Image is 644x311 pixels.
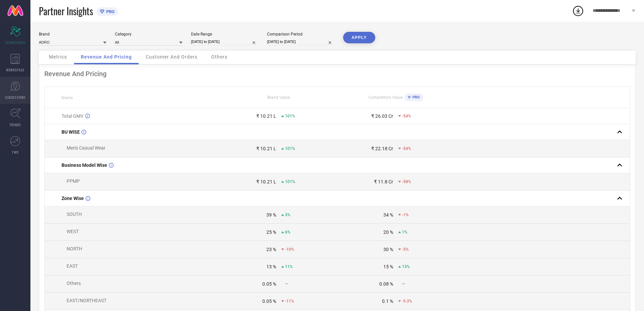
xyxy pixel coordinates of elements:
[383,229,393,235] div: 20 %
[62,129,80,135] span: BU WISE
[402,264,410,269] span: 13%
[285,230,290,235] span: 6%
[402,282,405,286] span: —
[191,38,259,45] input: Select date range
[115,32,183,37] div: Category
[256,146,276,151] div: ₹ 10.21 L
[5,40,25,45] span: SCORECARDS
[62,113,84,119] span: Total GMV
[39,4,93,18] span: Partner Insights
[67,281,81,286] span: Others
[6,67,25,72] span: WORKSPACE
[368,95,403,100] span: Competitors Value
[572,5,584,17] div: Open download list
[285,247,294,252] span: -10%
[285,179,295,184] span: 101%
[81,54,132,60] span: Revenue And Pricing
[382,298,393,304] div: 0.1 %
[104,9,115,14] span: PRO
[146,54,197,60] span: Customer And Orders
[67,298,106,303] span: EAST/NORTHEAST
[266,247,276,252] div: 23 %
[371,146,393,151] div: ₹ 22.18 Cr
[44,70,630,78] div: Revenue And Pricing
[343,32,375,43] button: APPLY
[285,114,295,118] span: 101%
[402,179,411,184] span: -58%
[211,54,228,60] span: Others
[402,230,407,235] span: 1%
[402,146,411,151] span: -54%
[62,196,84,201] span: Zone Wise
[285,213,290,217] span: 3%
[5,95,26,100] span: SUGGESTIONS
[267,95,290,100] span: Brand Value
[12,150,19,155] span: FWD
[267,32,335,37] div: Comparison Period
[62,162,107,168] span: Business Model Wise
[411,95,420,99] span: PRO
[67,246,82,251] span: NORTH
[67,145,105,151] span: Men's Casual Wear
[262,298,276,304] div: 0.05 %
[256,113,276,119] div: ₹ 10.21 L
[266,212,276,218] div: 39 %
[374,179,393,184] div: ₹ 11.8 Cr
[266,264,276,269] div: 13 %
[67,263,78,269] span: EAST
[285,264,293,269] span: 11%
[62,95,73,100] span: Name
[267,38,335,45] input: Select comparison period
[256,179,276,184] div: ₹ 10.21 L
[266,229,276,235] div: 25 %
[49,54,67,60] span: Metrics
[262,281,276,287] div: 0.05 %
[191,32,259,37] div: Date Range
[383,212,393,218] div: 34 %
[67,212,82,217] span: SOUTH
[371,113,393,119] div: ₹ 26.03 Cr
[402,213,409,217] span: -1%
[285,282,288,286] span: —
[9,122,21,127] span: TRENDS
[379,281,393,287] div: 0.08 %
[67,178,80,184] span: PPMP
[285,146,295,151] span: 101%
[39,32,106,37] div: Brand
[402,299,412,304] span: -9.3%
[383,247,393,252] div: 30 %
[402,247,409,252] span: -5%
[383,264,393,269] div: 15 %
[402,114,411,118] span: -54%
[285,299,294,304] span: -11%
[67,229,79,234] span: WEST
